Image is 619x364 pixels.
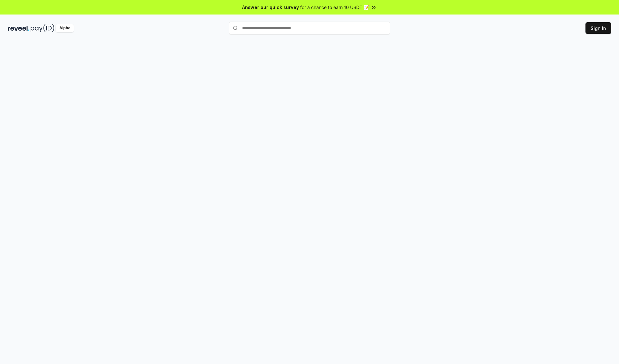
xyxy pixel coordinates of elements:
img: reveel_dark [8,24,29,32]
button: Sign In [585,22,611,34]
img: pay_id [31,24,54,32]
span: for a chance to earn 10 USDT 📝 [300,4,369,11]
div: Alpha [56,24,74,32]
span: Answer our quick survey [242,4,299,11]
